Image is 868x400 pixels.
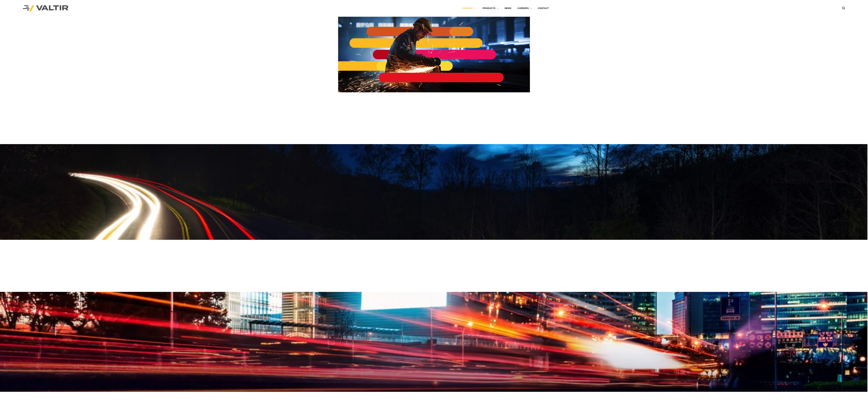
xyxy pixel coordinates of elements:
[479,5,502,11] a: PRODUCTS
[535,5,552,11] a: CONTACT
[23,5,68,12] img: Valtir
[459,5,479,11] a: COMPANY
[502,5,514,11] a: NEWS
[514,5,535,11] a: CAREERS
